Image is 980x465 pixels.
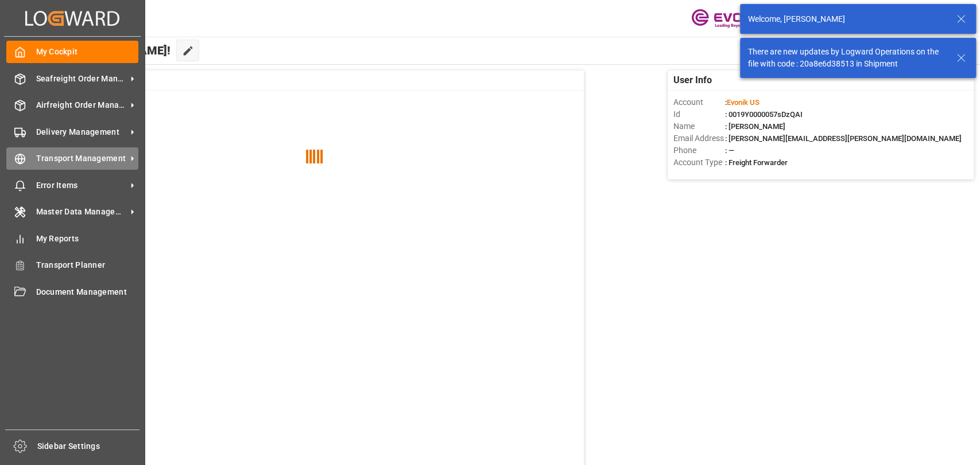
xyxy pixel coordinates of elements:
[725,134,962,143] span: : [PERSON_NAME][EMAIL_ADDRESS][PERSON_NAME][DOMAIN_NAME]
[6,227,138,249] a: My Reports
[673,108,725,120] span: Id
[673,157,725,169] span: Account Type
[691,9,766,29] img: Evonik-brand-mark-Deep-Purple-RGB.jpeg_1700498283.jpeg
[725,146,734,155] span: : —
[36,73,127,85] span: Seafreight Order Management
[727,98,760,107] span: Evonik US
[6,254,138,276] a: Transport Planner
[36,286,139,298] span: Document Management
[748,13,946,25] div: Welcome, [PERSON_NAME]
[673,73,712,87] span: User Info
[725,158,788,167] span: : Freight Forwarder
[36,126,127,138] span: Delivery Management
[673,120,725,132] span: Name
[725,98,760,107] span: :
[36,153,127,165] span: Transport Management
[673,96,725,108] span: Account
[6,280,138,303] a: Document Management
[748,46,946,70] div: There are new updates by Logward Operations on the file with code : 20a8e6d38513 in Shipment
[36,259,139,271] span: Transport Planner
[36,179,127,192] span: Error Items
[673,144,725,157] span: Phone
[725,122,785,131] span: : [PERSON_NAME]
[673,132,725,144] span: Email Address
[37,440,140,452] span: Sidebar Settings
[725,110,803,119] span: : 0019Y0000057sDzQAI
[6,41,138,63] a: My Cockpit
[36,46,139,58] span: My Cockpit
[36,233,139,245] span: My Reports
[36,99,127,111] span: Airfreight Order Management
[36,206,127,218] span: Master Data Management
